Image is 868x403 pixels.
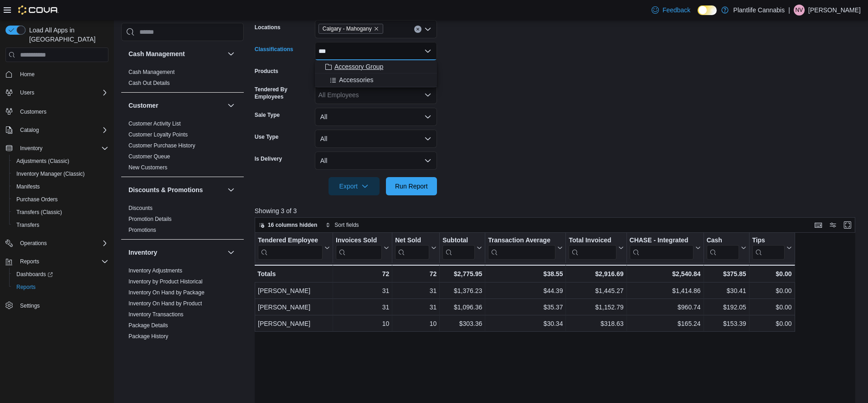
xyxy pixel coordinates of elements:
[258,302,330,313] div: [PERSON_NAME]
[698,15,698,16] span: Dark Mode
[128,311,184,318] span: Inventory Transactions
[16,300,108,311] span: Settings
[20,108,46,115] span: Customers
[13,220,43,230] a: Transfers
[128,101,158,110] h3: Customer
[128,68,175,76] span: Cash Management
[629,302,700,313] div: $960.74
[334,62,383,71] span: Accessory Group
[698,5,717,15] input: Dark Mode
[20,258,39,265] span: Reports
[752,318,791,329] div: $0.00
[255,111,280,119] label: Sale Type
[13,282,108,293] span: Reports
[128,101,224,110] button: Customer
[569,236,623,260] button: Total Invoiced
[395,236,429,245] div: Net Sold
[258,285,330,296] div: [PERSON_NAME]
[128,333,168,340] a: Package History
[395,318,437,329] div: 10
[334,177,374,195] span: Export
[13,181,108,192] span: Manifests
[13,168,88,179] a: Inventory Manager (Classic)
[20,126,39,134] span: Catalog
[128,278,203,285] a: Inventory by Product Historical
[827,220,838,230] button: Display options
[318,24,383,34] span: Calgary - Mahogany
[629,318,700,329] div: $165.24
[442,236,475,245] div: Subtotal
[629,285,700,296] div: $1,414.86
[13,207,66,218] a: Transfers (Classic)
[336,268,389,279] div: 72
[2,142,112,155] button: Inventory
[424,91,431,99] button: Open list of options
[788,5,790,16] p: |
[16,143,46,154] button: Inventory
[226,184,236,195] button: Discounts & Promotions
[128,267,182,274] span: Inventory Adjustments
[16,183,40,190] span: Manifests
[26,26,108,44] span: Load All Apps in [GEOGRAPHIC_DATA]
[488,236,563,260] button: Transaction Average
[424,47,431,55] button: Close list of options
[16,69,38,80] a: Home
[706,285,746,296] div: $30.41
[128,226,156,234] span: Promotions
[255,46,293,53] label: Classifications
[16,87,108,98] span: Users
[128,322,168,329] a: Package Details
[752,268,791,279] div: $0.00
[128,164,167,171] a: New Customers
[395,236,429,260] div: Net Sold
[488,236,555,245] div: Transaction Average
[706,268,746,279] div: $375.85
[128,278,203,285] span: Inventory by Product Historical
[13,282,39,293] a: Reports
[395,285,437,296] div: 31
[128,49,224,58] button: Cash Management
[813,220,824,230] button: Keyboard shortcuts
[255,206,862,215] p: Showing 3 of 3
[128,289,205,296] a: Inventory On Hand by Package
[315,130,437,148] button: All
[16,300,43,311] a: Settings
[258,318,330,329] div: [PERSON_NAME]
[13,220,108,230] span: Transfers
[706,318,746,329] div: $153.39
[16,283,36,291] span: Reports
[339,75,373,84] span: Accessories
[18,5,59,15] img: Cova
[16,125,42,136] button: Catalog
[336,236,382,245] div: Invoices Sold
[128,311,184,318] a: Inventory Transactions
[16,170,85,178] span: Inventory Manager (Classic)
[128,142,195,149] span: Customer Purchase History
[442,236,475,260] div: Subtotal
[128,153,170,160] span: Customer Queue
[16,196,58,203] span: Purchase Orders
[2,68,112,81] button: Home
[128,185,224,194] button: Discounts & Promotions
[442,318,482,329] div: $303.36
[395,268,437,279] div: 72
[395,182,428,191] span: Run Report
[16,221,39,229] span: Transfers
[226,100,236,111] button: Customer
[629,236,693,245] div: CHASE - Integrated
[442,268,482,279] div: $2,775.95
[16,238,108,249] span: Operations
[488,236,555,260] div: Transaction Average
[128,185,203,194] h3: Discounts & Promotions
[569,268,623,279] div: $2,916.69
[9,180,112,193] button: Manifests
[706,236,739,260] div: Cash
[128,120,181,127] a: Customer Activity List
[16,105,108,117] span: Customers
[13,207,108,218] span: Transfers (Classic)
[2,86,112,99] button: Users
[794,5,805,16] div: Nico Velasquez
[5,64,108,336] nav: Complex example
[442,302,482,313] div: $1,096.36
